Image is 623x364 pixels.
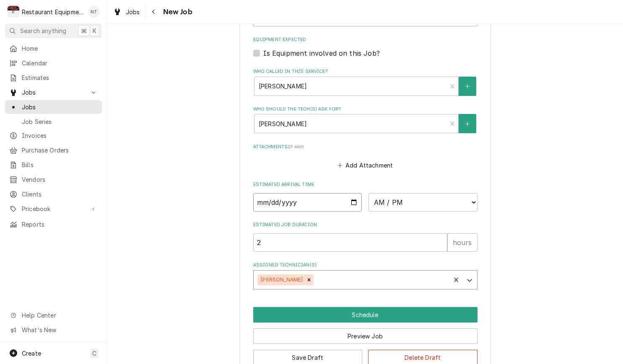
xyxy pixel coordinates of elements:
[253,328,478,344] button: Preview Job
[253,36,478,58] div: Equipment Expected
[8,6,19,18] div: R
[22,88,85,97] span: Jobs
[263,48,380,58] label: Is Equipment involved on this Job?
[459,77,476,96] button: Create New Contact
[22,325,97,334] span: What's New
[22,117,98,126] span: Job Series
[126,8,140,16] span: Jobs
[253,222,478,251] div: Estimated Job Duration
[253,68,478,96] div: Who called in this service?
[253,193,362,212] input: Date
[22,204,85,213] span: Pricebook
[5,173,102,186] a: Vendors
[5,56,102,70] a: Calendar
[253,106,478,113] label: Who should the tech(s) ask for?
[253,262,478,289] div: Assigned Technician(s)
[5,100,102,114] a: Jobs
[92,349,96,358] span: C
[5,323,102,337] a: Go to What's New
[336,160,395,171] button: Add Attachment
[22,190,98,199] span: Clients
[253,68,478,75] label: Who called in this service?
[22,131,98,140] span: Invoices
[253,181,478,188] label: Estimated Arrival Time
[5,115,102,129] a: Job Series
[253,222,478,228] label: Estimated Job Duration
[288,145,304,149] span: ( if any )
[93,26,96,35] span: K
[20,26,66,35] span: Search anything
[22,350,41,357] span: Create
[253,307,478,323] button: Schedule
[88,6,100,18] div: NT
[22,103,98,111] span: Jobs
[257,274,304,285] div: [PERSON_NAME]
[22,146,98,155] span: Purchase Orders
[161,6,192,18] span: New Job
[5,85,102,99] a: Go to Jobs
[465,83,470,89] svg: Create New Contact
[253,307,478,323] div: Button Group Row
[81,26,87,35] span: ⌘
[22,59,98,67] span: Calendar
[5,71,102,85] a: Estimates
[447,233,478,252] div: hours
[369,193,478,212] select: Time Select
[5,129,102,142] a: Invoices
[5,143,102,157] a: Purchase Orders
[304,274,314,285] div: Remove Dakota Arthur
[147,5,161,18] button: Navigate back
[253,144,478,150] label: Attachments
[465,121,470,127] svg: Create New Contact
[5,187,102,201] a: Clients
[22,44,98,53] span: Home
[110,5,143,19] a: Jobs
[5,202,102,216] a: Go to Pricebook
[459,114,476,133] button: Create New Contact
[22,160,98,169] span: Bills
[253,36,478,43] label: Equipment Expected
[22,311,97,320] span: Help Center
[5,308,102,322] a: Go to Help Center
[5,217,102,231] a: Reports
[22,73,98,82] span: Estimates
[5,158,102,172] a: Bills
[253,144,478,171] div: Attachments
[22,220,98,229] span: Reports
[88,6,100,18] div: Nick Tussey's Avatar
[253,323,478,344] div: Button Group Row
[253,106,478,133] div: Who should the tech(s) ask for?
[253,181,478,211] div: Estimated Arrival Time
[8,6,19,18] div: Restaurant Equipment Diagnostics's Avatar
[5,41,102,55] a: Home
[5,23,102,38] button: Search anything⌘K
[253,262,478,268] label: Assigned Technician(s)
[22,8,83,16] div: Restaurant Equipment Diagnostics
[22,175,98,184] span: Vendors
